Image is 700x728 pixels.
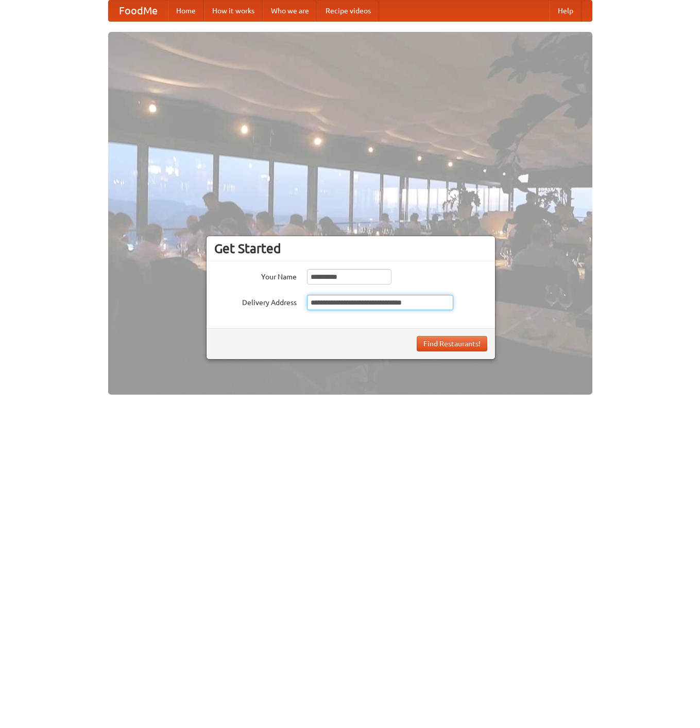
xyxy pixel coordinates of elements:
button: Find Restaurants! [417,336,487,351]
a: FoodMe [109,1,168,21]
a: Home [168,1,204,21]
a: Who we are [263,1,317,21]
label: Delivery Address [214,295,297,308]
a: How it works [204,1,263,21]
a: Help [550,1,582,21]
h3: Get Started [214,241,487,256]
a: Recipe videos [317,1,379,21]
label: Your Name [214,269,297,282]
